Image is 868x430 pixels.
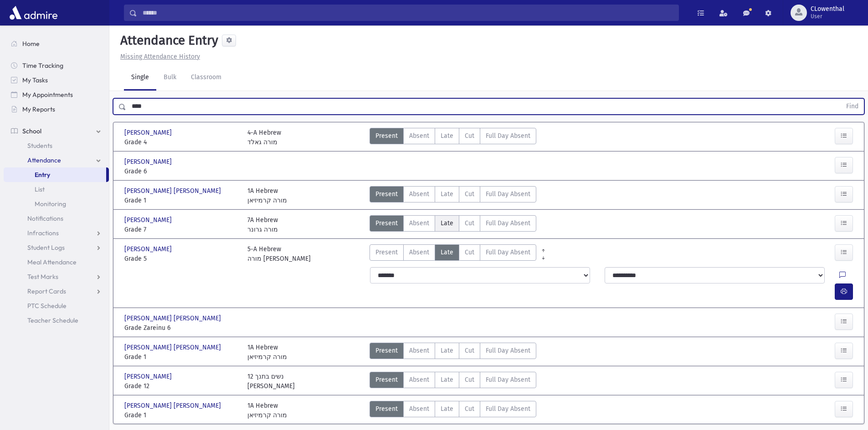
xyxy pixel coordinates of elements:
[124,244,174,254] span: [PERSON_NAME]
[370,372,536,391] div: AttTypes
[247,401,287,420] div: 1A Hebrew מורה קרמיזיאן
[370,186,536,205] div: AttTypes
[375,218,398,228] span: Present
[486,346,530,355] span: Full Day Absent
[35,200,66,208] span: Monitoring
[124,254,238,263] span: Grade 5
[370,401,536,420] div: AttTypes
[375,248,398,257] span: Present
[4,124,109,138] a: School
[27,273,58,281] span: Test Marks
[370,128,536,147] div: AttTypes
[22,40,40,48] span: Home
[27,243,65,252] span: Student Logs
[247,215,278,234] div: 7A Hebrew מורה גרונר
[4,226,109,240] a: Infractions
[409,375,429,384] span: Absent
[409,248,429,257] span: Absent
[156,65,184,91] a: Bulk
[4,138,109,153] a: Students
[124,215,174,225] span: [PERSON_NAME]
[124,225,238,234] span: Grade 7
[486,404,530,414] span: Full Day Absent
[441,248,453,257] span: Late
[375,189,398,199] span: Present
[441,218,453,228] span: Late
[124,128,174,137] span: [PERSON_NAME]
[117,33,218,48] h5: Attendance Entry
[441,131,453,141] span: Late
[465,375,474,384] span: Cut
[370,244,536,263] div: AttTypes
[465,131,474,141] span: Cut
[370,343,536,362] div: AttTypes
[409,189,429,199] span: Absent
[7,4,60,22] img: AdmirePro
[124,186,223,196] span: [PERSON_NAME] [PERSON_NAME]
[247,128,281,147] div: 4-A Hebrew מורה גאלד
[465,248,474,257] span: Cut
[247,186,287,205] div: 1A Hebrew מורה קרמיזיאן
[27,156,61,164] span: Attendance
[27,142,52,150] span: Students
[4,182,109,197] a: List
[124,323,238,333] span: Grade Zareinu 6
[486,375,530,384] span: Full Day Absent
[27,214,63,223] span: Notifications
[465,189,474,199] span: Cut
[27,287,66,295] span: Report Cards
[22,76,48,84] span: My Tasks
[441,346,453,355] span: Late
[4,298,109,313] a: PTC Schedule
[27,302,67,310] span: PTC Schedule
[4,58,109,73] a: Time Tracking
[4,36,109,51] a: Home
[247,372,295,391] div: 12 נשים בתנך [PERSON_NAME]
[4,102,109,116] a: My Reports
[4,73,109,87] a: My Tasks
[4,284,109,298] a: Report Cards
[120,53,200,61] u: Missing Attendance History
[247,244,311,263] div: 5-A Hebrew מורה [PERSON_NAME]
[370,215,536,234] div: AttTypes
[124,314,223,323] span: [PERSON_NAME] [PERSON_NAME]
[811,5,844,13] span: CLowenthal
[137,5,678,21] input: Search
[4,167,106,182] a: Entry
[841,99,864,114] button: Find
[4,197,109,211] a: Monitoring
[375,346,398,355] span: Present
[465,346,474,355] span: Cut
[27,229,59,237] span: Infractions
[4,313,109,328] a: Teacher Schedule
[441,189,453,199] span: Late
[117,53,200,61] a: Missing Attendance History
[486,248,530,257] span: Full Day Absent
[22,91,73,99] span: My Appointments
[486,218,530,228] span: Full Day Absent
[124,372,174,381] span: [PERSON_NAME]
[375,375,398,384] span: Present
[465,404,474,414] span: Cut
[409,218,429,228] span: Absent
[22,105,55,113] span: My Reports
[441,375,453,384] span: Late
[4,240,109,255] a: Student Logs
[124,401,223,410] span: [PERSON_NAME] [PERSON_NAME]
[124,65,156,91] a: Single
[247,343,287,362] div: 1A Hebrew מורה קרמיזיאן
[811,13,844,20] span: User
[35,171,50,179] span: Entry
[124,157,174,167] span: [PERSON_NAME]
[4,269,109,284] a: Test Marks
[124,410,238,420] span: Grade 1
[22,127,41,135] span: School
[465,218,474,228] span: Cut
[124,343,223,352] span: [PERSON_NAME] [PERSON_NAME]
[27,316,78,324] span: Teacher Schedule
[409,131,429,141] span: Absent
[486,131,530,141] span: Full Day Absent
[4,255,109,269] a: Meal Attendance
[486,189,530,199] span: Full Day Absent
[4,211,109,226] a: Notifications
